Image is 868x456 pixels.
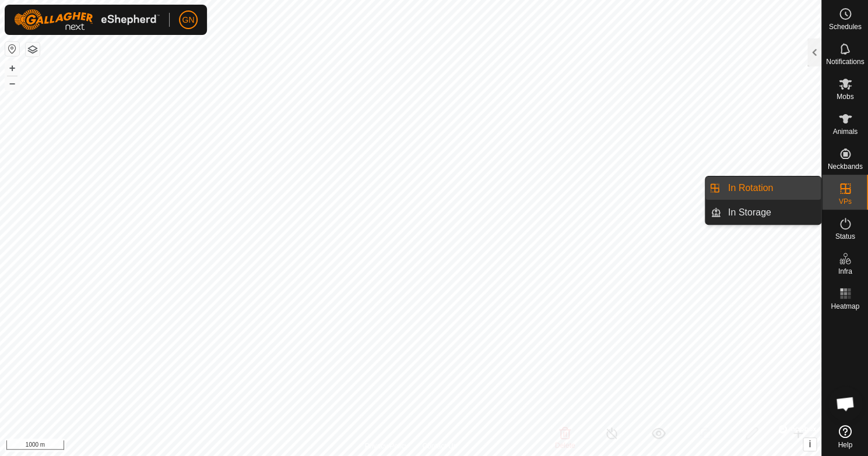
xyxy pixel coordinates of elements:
a: In Storage [721,201,821,224]
span: Help [838,441,852,448]
span: i [809,439,811,449]
span: Mobs [837,93,853,100]
span: Notifications [826,58,864,65]
li: In Storage [705,201,821,224]
button: + [5,61,19,75]
div: Open chat [828,386,863,421]
button: Reset Map [5,42,19,56]
button: i [803,438,816,451]
button: – [5,76,19,90]
span: In Rotation [728,181,773,195]
button: Map Layers [26,43,40,56]
li: In Rotation [705,176,821,200]
a: Privacy Policy [364,441,408,451]
span: GN [182,14,195,26]
span: Heatmap [831,303,859,310]
a: Help [822,420,868,453]
span: In Storage [728,206,771,220]
span: VPs [838,198,851,205]
span: Schedules [828,23,861,30]
a: In Rotation [721,176,821,200]
img: Gallagher Logo [14,9,160,30]
a: Contact Us [422,441,456,451]
span: Neckbands [827,163,862,170]
span: Infra [838,268,852,275]
span: Animals [832,128,858,135]
span: Status [835,233,855,240]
